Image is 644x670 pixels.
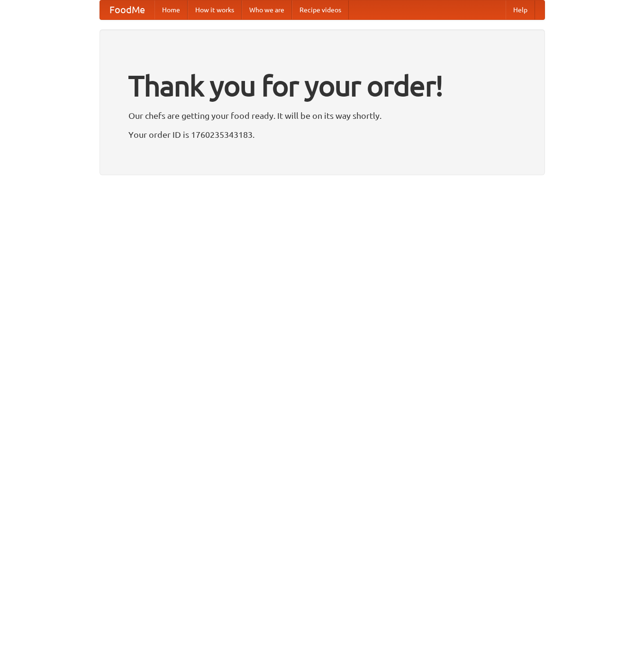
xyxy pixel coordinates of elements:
a: How it works [188,0,242,19]
a: Home [154,0,188,19]
a: Help [506,0,535,19]
a: FoodMe [100,0,154,19]
h1: Thank you for your order! [128,63,516,108]
a: Who we are [242,0,292,19]
p: Your order ID is 1760235343183. [128,127,516,142]
p: Our chefs are getting your food ready. It will be on its way shortly. [128,108,516,123]
a: Recipe videos [292,0,349,19]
